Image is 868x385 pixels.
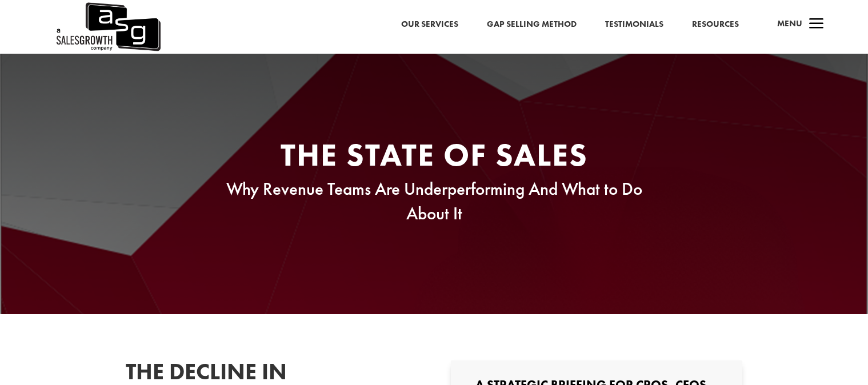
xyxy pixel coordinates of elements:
a: Testimonials [605,17,663,32]
h1: The State of Sales [217,139,651,177]
span: Menu [777,18,802,29]
a: Our Services [401,17,458,32]
p: Why Revenue Teams Are Underperforming And What to Do About It [217,177,651,226]
span: a [805,13,828,36]
a: Gap Selling Method [487,17,577,32]
a: Resources [692,17,739,32]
